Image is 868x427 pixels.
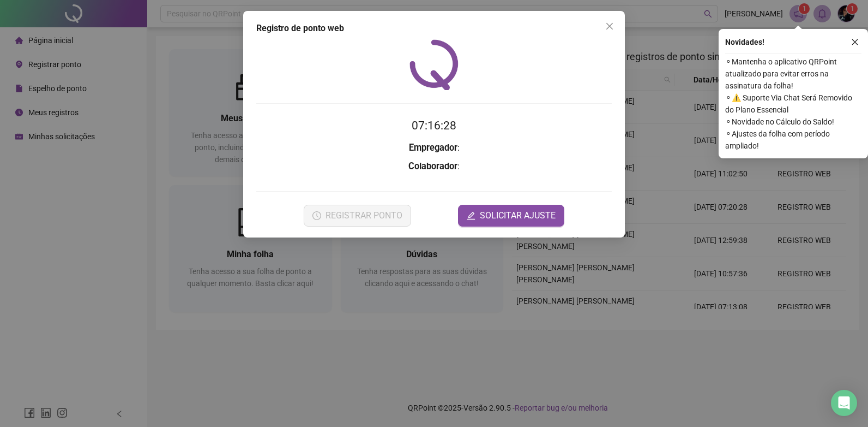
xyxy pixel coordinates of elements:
[304,205,411,227] button: REGISTRAR PONTO
[601,17,618,35] button: Close
[458,205,564,227] button: editSOLICITAR AJUSTE
[412,119,456,132] time: 07:16:28
[256,141,612,155] h3: :
[725,56,861,92] span: ⚬ Mantenha o aplicativo QRPoint atualizado para evitar erros na assinatura da folha!
[725,128,861,152] span: ⚬ Ajustes da folha com período ampliado!
[725,116,861,128] span: ⚬ Novidade no Cálculo do Saldo!
[409,39,459,90] img: QRPoint
[467,211,475,220] span: edit
[480,209,556,222] span: SOLICITAR AJUSTE
[725,36,764,48] span: Novidades !
[831,390,857,416] div: Open Intercom Messenger
[408,161,457,171] strong: Colaborador
[256,22,612,35] div: Registro de ponto web
[605,22,614,31] span: close
[725,92,861,116] span: ⚬ ⚠️ Suporte Via Chat Será Removido do Plano Essencial
[256,159,612,174] h3: :
[851,38,859,46] span: close
[409,143,457,153] strong: Empregador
